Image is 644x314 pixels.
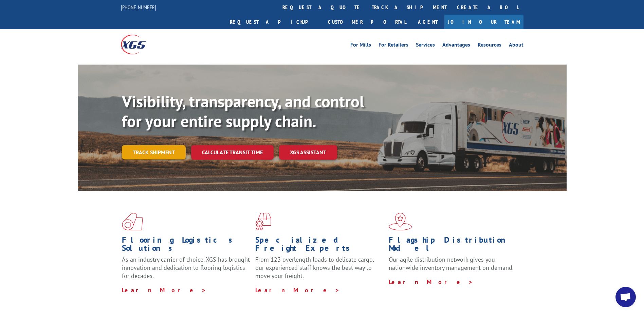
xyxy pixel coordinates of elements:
img: xgs-icon-total-supply-chain-intelligence-red [122,213,143,230]
a: Services [416,42,435,50]
a: About [509,42,523,50]
img: xgs-icon-focused-on-flooring-red [255,213,271,230]
a: Customer Portal [323,15,411,29]
img: xgs-icon-flagship-distribution-model-red [389,213,412,230]
a: [PHONE_NUMBER] [121,4,156,11]
a: For Mills [350,42,371,50]
span: As an industry carrier of choice, XGS has brought innovation and dedication to flooring logistics... [122,256,250,280]
h1: Specialized Freight Experts [255,236,384,256]
a: XGS ASSISTANT [279,145,337,160]
a: Request a pickup [225,15,323,29]
a: Track shipment [122,145,186,159]
a: Advantages [442,42,470,50]
span: Our agile distribution network gives you nationwide inventory management on demand. [389,256,514,272]
b: Visibility, transparency, and control for your entire supply chain. [122,91,364,132]
a: Learn More > [122,286,206,294]
a: Calculate transit time [191,145,274,160]
h1: Flagship Distribution Model [389,236,517,256]
a: Learn More > [389,278,473,286]
h1: Flooring Logistics Solutions [122,236,250,256]
a: Open chat [615,287,636,307]
a: Resources [478,42,501,50]
a: Learn More > [255,286,340,294]
p: From 123 overlength loads to delicate cargo, our experienced staff knows the best way to move you... [255,256,384,286]
a: Join Our Team [444,15,523,29]
a: For Retailers [379,42,408,50]
a: Agent [411,15,444,29]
